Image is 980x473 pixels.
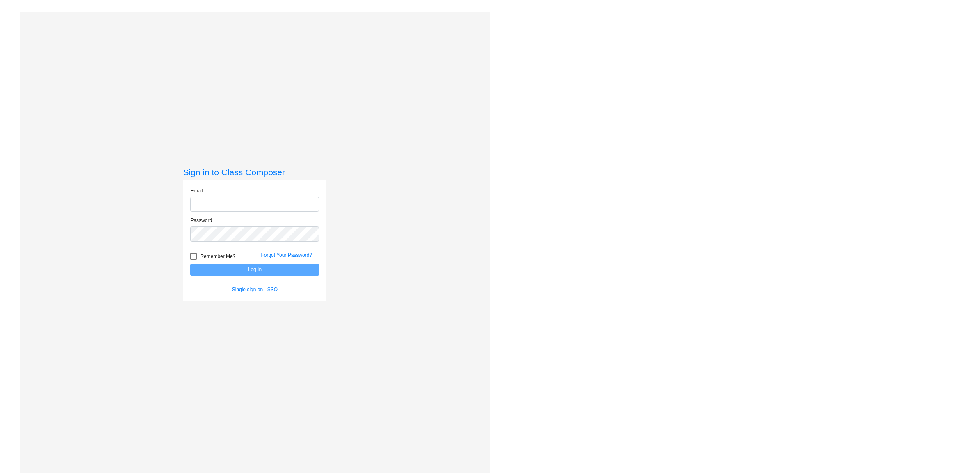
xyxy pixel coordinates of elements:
button: Log In [190,264,319,276]
a: Forgot Your Password? [261,252,312,258]
label: Password [190,217,212,224]
a: Single sign on - SSO [232,287,278,292]
label: Email [190,187,203,195]
h3: Sign in to Class Composer [183,167,326,177]
span: Remember Me? [200,251,235,261]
